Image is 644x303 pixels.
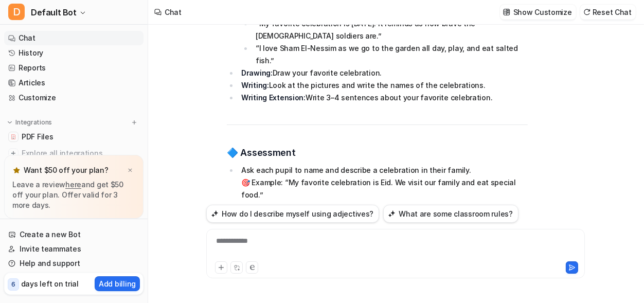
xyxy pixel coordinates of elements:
[24,165,109,175] p: Want $50 off your plan?
[99,278,136,289] p: Add billing
[6,119,13,126] img: expand menu
[583,8,591,16] img: reset
[31,5,77,20] span: Default Bot
[15,118,52,127] p: Integrations
[4,242,144,256] a: Invite teammates
[11,280,15,289] p: 6
[227,146,528,160] h3: 🔷 Assessment
[8,4,25,20] span: D
[4,227,144,242] a: Create a new Bot
[4,76,144,90] a: Articles
[253,42,528,67] li: “I love Sham El-Nessim as we go to the garden all day, play, and eat salted fish.”
[4,91,144,105] a: Customize
[4,46,144,60] a: History
[21,278,79,289] p: days left on trial
[241,81,269,90] strong: Writing:
[4,146,144,161] a: Explore all integrations
[4,256,144,271] a: Help and support
[241,93,306,102] strong: Writing Extension:
[65,180,81,189] a: here
[238,79,528,92] li: Look at the pictures and write the names of the celebrations.
[383,205,518,223] button: What are some classroom rules?
[238,5,528,67] li: Listen and discuss a sample:
[238,67,528,79] li: Draw your favorite celebration.
[127,167,133,174] img: x
[580,5,636,20] button: Reset Chat
[22,145,139,162] span: Explore all integrations
[95,276,140,291] button: Add billing
[12,180,135,210] p: Leave a review and get $50 off your plan. Offer valid for 3 more days.
[503,8,510,16] img: customize
[4,117,55,128] button: Integrations
[513,7,572,17] p: Show Customize
[500,5,576,20] button: Show Customize
[4,31,144,45] a: Chat
[165,7,182,17] div: Chat
[206,205,379,223] button: How do I describe myself using adjectives?
[238,92,528,104] li: Write 3–4 sentences about your favorite celebration.
[4,61,144,75] a: Reports
[4,130,144,144] a: PDF FilesPDF Files
[238,164,528,201] li: Ask each pupil to name and describe a celebration in their family. 🎯 Example: “My favorite celebr...
[131,119,138,126] img: menu_add.svg
[22,132,53,142] span: PDF Files
[241,68,273,77] strong: Drawing:
[12,166,21,174] img: star
[253,17,528,42] li: “My favorite celebration is [DATE]. It reminds us how brave the [DEMOGRAPHIC_DATA] soldiers are.”
[10,134,16,140] img: PDF Files
[8,148,19,158] img: explore all integrations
